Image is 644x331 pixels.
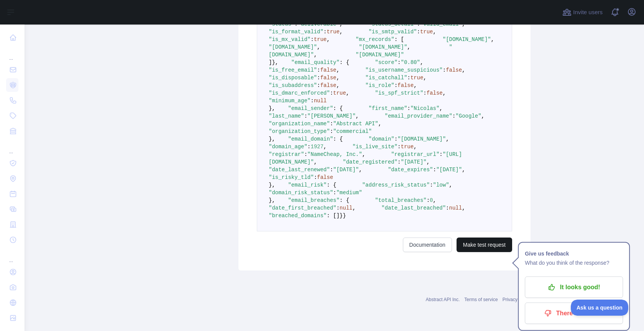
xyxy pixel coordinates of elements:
span: : [310,98,314,104]
span: , [439,105,442,111]
span: "email_sender" [288,105,333,111]
span: : { [333,136,343,142]
span: : [452,113,455,119]
span: , [414,144,417,150]
span: "[DOMAIN_NAME]" [356,52,404,58]
span: : [446,205,449,211]
span: "date_expires" [388,167,433,173]
span: : [307,144,310,150]
span: "is_catchall" [365,75,407,81]
span: : [394,82,398,88]
span: 1927 [310,144,324,150]
button: Make test request [457,238,512,252]
span: : [417,29,420,35]
a: Abstract API Inc. [426,297,460,302]
span: : [394,136,398,142]
span: "date_last_breached" [381,205,446,211]
span: false [320,82,336,88]
span: "last_name" [269,113,304,119]
span: "[DATE]" [436,167,462,173]
span: , [462,67,465,73]
span: "total_breaches" [375,197,426,203]
span: "registrar" [269,151,304,157]
div: ... [6,248,18,264]
span: "[DATE]" [401,159,426,165]
span: } [343,213,346,219]
span: "email_quality" [291,59,340,66]
span: : { [327,182,336,188]
span: ] [269,59,272,66]
span: "is_mx_valid" [269,36,310,43]
span: "date_registered" [343,159,398,165]
span: , [314,52,317,58]
span: }, [269,136,275,142]
span: "email_provider_name" [384,113,452,119]
iframe: Toggle Customer Support [571,300,629,316]
span: "is_username_suspicious" [365,67,443,73]
span: false [446,67,462,73]
span: "email_domain" [288,136,333,142]
span: "[DOMAIN_NAME]" [443,36,491,43]
span: }, [269,197,275,203]
span: : [304,151,307,157]
span: , [352,205,355,211]
span: true [411,75,424,81]
span: "registrar_url" [391,151,439,157]
span: "is_smtp_valid" [368,29,417,35]
span: , [462,167,465,173]
span: : [317,75,320,81]
span: : [317,67,320,73]
p: What do you think of the response? [525,258,623,267]
span: , [327,36,330,43]
span: false [398,82,414,88]
span: null [340,205,353,211]
span: true [333,90,346,96]
div: ... [6,46,18,61]
span: : [304,113,307,119]
span: : [336,205,339,211]
span: , [356,113,359,119]
span: "is_risky_tld" [269,174,314,180]
span: true [314,36,327,43]
span: true [401,144,414,150]
span: "domain_risk_status" [269,190,333,196]
span: null [314,98,327,104]
span: : { [340,197,349,203]
span: , [433,197,436,203]
span: , [317,44,320,50]
span: "date_last_renewed" [269,167,330,173]
span: , [378,121,381,127]
span: Invite users [573,8,603,17]
span: , [336,82,339,88]
span: false [427,90,443,96]
span: : [] [327,213,340,219]
span: : { [340,59,349,66]
span: : [427,197,430,203]
span: "is_spf_strict" [375,90,423,96]
span: "minimum_age" [269,98,310,104]
span: "domain_age" [269,144,307,150]
span: }, [269,105,275,111]
span: null [449,205,462,211]
span: : [398,159,401,165]
span: : [317,82,320,88]
span: "email_breaches" [288,197,339,203]
span: : [398,144,401,150]
span: "Google" [455,113,481,119]
span: "mx_records" [356,36,394,43]
span: "first_name" [368,105,407,111]
span: : [330,121,333,127]
a: Documentation [403,238,452,252]
span: : [333,190,336,196]
span: , [414,82,417,88]
span: , [427,159,430,165]
span: "domain" [368,136,394,142]
span: false [320,67,336,73]
span: "is_live_site" [352,144,398,150]
span: , [346,90,349,96]
span: "[DOMAIN_NAME]" [269,44,317,50]
span: , [449,182,452,188]
span: "Abstract API" [333,121,378,127]
span: : [443,67,446,73]
span: "low" [433,182,449,188]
